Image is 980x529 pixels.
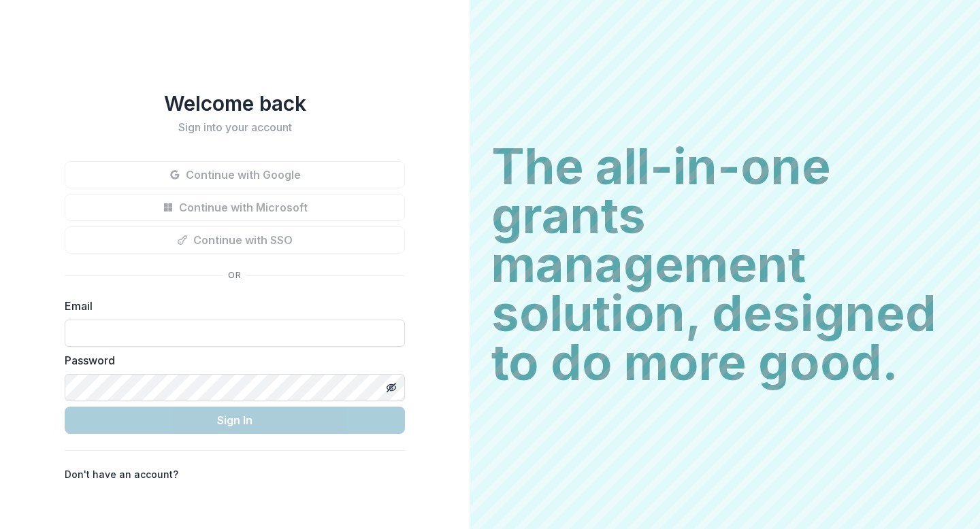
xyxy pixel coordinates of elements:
label: Password [65,352,397,369]
button: Toggle password visibility [380,377,402,398]
p: Don't have an account? [65,467,178,481]
label: Email [65,298,397,314]
button: Sign In [65,407,405,434]
h2: Sign into your account [65,121,405,134]
button: Continue with Microsoft [65,194,405,221]
h1: Welcome back [65,91,405,116]
button: Continue with Google [65,161,405,188]
button: Continue with SSO [65,226,405,254]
